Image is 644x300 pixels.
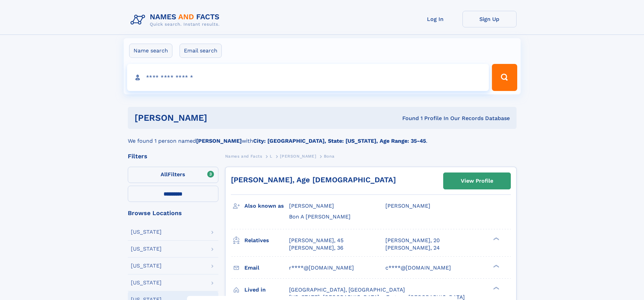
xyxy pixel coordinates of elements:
[280,152,316,160] a: [PERSON_NAME]
[231,176,396,184] a: [PERSON_NAME], Age [DEMOGRAPHIC_DATA]
[244,235,289,246] h3: Relatives
[131,229,162,235] div: [US_STATE]
[385,237,440,244] a: [PERSON_NAME], 20
[180,44,222,58] label: Email search
[385,203,430,209] span: [PERSON_NAME]
[492,286,500,290] div: ❯
[129,44,172,58] label: Name search
[135,114,305,122] h1: [PERSON_NAME]
[244,200,289,212] h3: Also known as
[131,280,162,285] div: [US_STATE]
[128,129,517,145] div: We found 1 person named with .
[196,138,242,144] b: [PERSON_NAME]
[385,244,440,252] a: [PERSON_NAME], 24
[289,213,351,220] span: Bon A [PERSON_NAME]
[225,152,262,160] a: Names and Facts
[289,286,405,293] span: [GEOGRAPHIC_DATA], [GEOGRAPHIC_DATA]
[289,203,334,209] span: [PERSON_NAME]
[462,11,517,27] a: Sign Up
[289,244,343,252] a: [PERSON_NAME], 36
[161,171,168,178] span: All
[408,11,462,27] a: Log In
[128,11,225,29] img: Logo Names and Facts
[128,210,218,216] div: Browse Locations
[131,246,162,252] div: [US_STATE]
[492,236,500,241] div: ❯
[289,237,343,244] a: [PERSON_NAME], 45
[127,64,489,91] input: search input
[128,153,218,159] div: Filters
[244,284,289,296] h3: Lived in
[324,154,334,159] span: Bona
[492,64,517,91] button: Search Button
[128,167,218,183] label: Filters
[305,115,510,122] div: Found 1 Profile In Our Records Database
[253,138,426,144] b: City: [GEOGRAPHIC_DATA], State: [US_STATE], Age Range: 35-45
[131,263,162,269] div: [US_STATE]
[492,264,500,268] div: ❯
[444,173,510,189] a: View Profile
[244,262,289,274] h3: Email
[270,152,272,160] a: L
[280,154,316,159] span: [PERSON_NAME]
[270,154,272,159] span: L
[461,173,493,189] div: View Profile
